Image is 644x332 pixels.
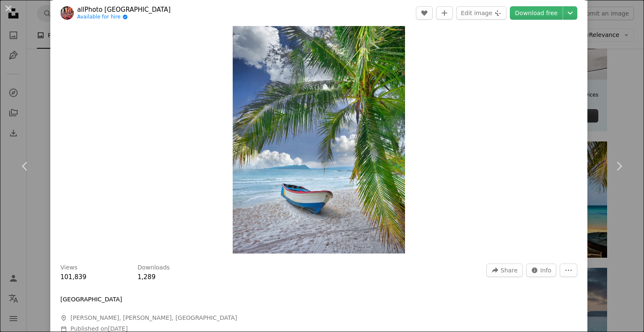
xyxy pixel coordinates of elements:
[60,6,74,20] img: Go to allPhoto Bangkok's profile
[486,264,522,277] button: Share this image
[77,5,171,14] a: allPhoto [GEOGRAPHIC_DATA]
[560,264,577,277] button: More Actions
[563,6,577,20] button: Choose download size
[540,264,552,277] span: Info
[436,6,453,20] button: Add to Collection
[60,273,86,281] span: 101,839
[510,6,563,20] a: Download free
[60,295,122,304] p: [GEOGRAPHIC_DATA]
[416,6,433,20] button: Like
[70,314,237,322] span: [PERSON_NAME], [PERSON_NAME], [GEOGRAPHIC_DATA]
[77,14,171,21] a: Available for hire
[501,264,517,277] span: Share
[60,264,78,272] h3: Views
[138,273,156,281] span: 1,289
[456,6,506,20] button: Edit image
[594,126,644,207] a: Next
[70,325,128,332] span: Published on
[108,325,127,332] time: May 3, 2022 at 1:01:13 AM GMT+8
[526,264,557,277] button: Stats about this image
[138,264,170,272] h3: Downloads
